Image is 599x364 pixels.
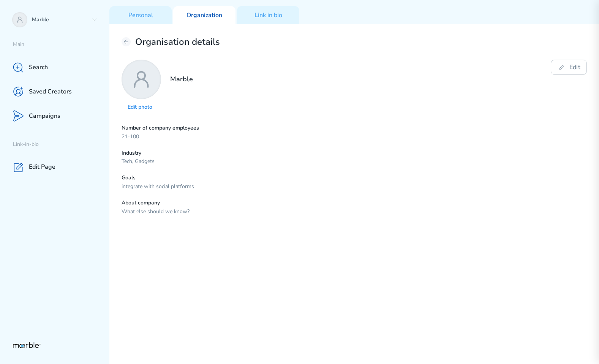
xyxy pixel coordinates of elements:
p: Number of company employees [122,125,199,132]
p: Tech, Gadgets [122,158,587,165]
p: Link-in-bio [13,141,109,148]
p: Marble [32,16,88,24]
p: Industry [122,150,587,157]
p: Campaigns [29,112,60,120]
p: Edit Page [29,163,55,171]
p: What else should we know? [122,208,587,215]
p: Saved Creators [29,88,72,96]
p: 21-100 [122,133,199,141]
p: Main [13,41,109,48]
p: Personal [128,11,153,19]
p: Search [29,63,48,71]
p: Organization [186,11,222,19]
h2: Marble [170,75,193,112]
h2: Organisation details [135,36,220,47]
p: About company [122,199,587,207]
p: integrate with social platforms [122,183,587,190]
button: Edit [551,60,587,75]
p: Goals [122,174,587,182]
p: Link in bio [254,11,282,19]
p: Edit photo [128,104,155,111]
